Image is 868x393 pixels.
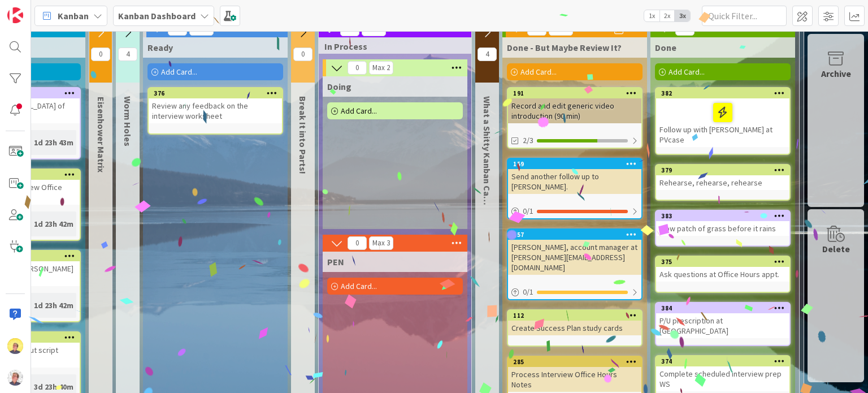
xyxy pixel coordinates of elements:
div: Complete scheduled interview prep WS [656,366,789,391]
div: 191Record and edit generic video introduction (90 min) [508,88,641,123]
span: Add Card... [520,67,557,77]
div: 374Complete scheduled interview prep WS [656,356,789,391]
div: Ask questions at Office Hours appt. [656,267,789,282]
span: In Process [324,41,457,52]
div: Mow patch of grass before it rains [656,221,789,236]
div: 382Follow up with [PERSON_NAME] at PVcase [656,88,789,147]
div: 112Create Success Plan study cards [508,310,641,335]
span: 0 / 1 [523,205,533,217]
span: Break It into Parts! [297,96,309,174]
div: Max 3 [193,26,210,32]
span: 0 [91,47,110,61]
span: 0 / 1 [523,286,533,298]
span: Eisenhower Matrix [96,97,107,172]
div: 112 [513,312,641,319]
span: 3x [675,10,690,21]
span: Done - But Maybe Review It? [507,42,622,53]
span: Worm Holes [122,96,133,146]
div: 374 [661,357,789,365]
span: Ready [147,42,173,53]
span: Add Card... [341,106,377,116]
span: 0 [348,61,367,75]
div: 382 [661,89,789,97]
div: 374 [656,356,789,366]
span: 0 [293,47,313,61]
div: 379 [656,165,789,175]
span: What a Shitty Kanban Card! [481,96,493,208]
div: 376 [149,88,282,98]
a: 157[PERSON_NAME], account manager at [PERSON_NAME][EMAIL_ADDRESS][DOMAIN_NAME]0/1 [507,228,643,300]
div: 382 [656,88,789,98]
span: Add Card... [161,67,197,77]
div: 384 [661,304,789,312]
div: P/U prescription at [GEOGRAPHIC_DATA] [656,313,789,338]
div: 376Review any feedback on the interview worksheet [149,88,282,123]
div: 376 [154,89,282,97]
div: 285 [508,357,641,367]
img: JW [7,338,23,354]
div: Delete [822,242,850,256]
div: Create Success Plan study cards [508,321,641,335]
div: 0/1 [508,204,641,218]
a: 384P/U prescription at [GEOGRAPHIC_DATA] [655,302,791,346]
div: Max 2 [372,65,390,71]
span: PEN [327,256,344,267]
a: 191Record and edit generic video introduction (90 min)2/3 [507,87,643,149]
div: 157 [513,231,641,239]
span: Done [655,42,676,53]
a: 112Create Success Plan study cards [507,309,643,347]
div: 191 [508,88,641,98]
a: 379Rehearse, rehearse, rehearse [655,164,791,201]
span: 0 [348,236,367,250]
a: 376Review any feedback on the interview worksheet [147,87,283,135]
div: 375 [656,257,789,267]
div: Record and edit generic video introduction (90 min) [508,98,641,123]
a: 383Mow patch of grass before it rains [655,210,791,247]
div: 384P/U prescription at [GEOGRAPHIC_DATA] [656,303,789,338]
span: 2/3 [523,135,533,146]
div: 1d 23h 42m [31,218,76,230]
div: 379 [661,166,789,174]
div: Send another follow up to [PERSON_NAME]. [508,169,641,194]
div: 159 [513,160,641,168]
div: 3d 23h 40m [31,381,76,393]
span: Add Card... [341,281,377,291]
a: 382Follow up with [PERSON_NAME] at PVcase [655,87,791,155]
div: Max 3 [372,240,390,246]
div: 191 [513,89,641,97]
a: 159Send another follow up to [PERSON_NAME].0/1 [507,158,643,219]
div: 159Send another follow up to [PERSON_NAME]. [508,159,641,194]
div: 375 [661,258,789,266]
a: 375Ask questions at Office Hours appt. [655,256,791,293]
div: Max 5 [365,27,383,32]
div: Archive [821,67,851,80]
div: 379Rehearse, rehearse, rehearse [656,165,789,190]
img: Visit kanbanzone.com [7,7,23,23]
span: Add Card... [669,67,705,77]
div: Review any feedback on the interview worksheet [149,98,282,123]
div: Max 8 [552,26,570,32]
span: 2x [659,10,675,21]
div: 1d 23h 42m [31,299,76,312]
span: Doing [327,81,351,92]
div: 285 [513,358,641,366]
div: 157[PERSON_NAME], account manager at [PERSON_NAME][EMAIL_ADDRESS][DOMAIN_NAME] [508,230,641,275]
div: 159 [508,159,641,169]
div: Follow up with [PERSON_NAME] at PVcase [656,98,789,147]
span: 4 [478,47,497,61]
img: avatar [7,370,23,386]
input: Quick Filter... [702,6,787,26]
span: 4 [118,47,137,61]
b: Kanban Dashboard [118,10,196,21]
div: [PERSON_NAME], account manager at [PERSON_NAME][EMAIL_ADDRESS][DOMAIN_NAME] [508,240,641,275]
div: 0/1 [508,285,641,299]
div: 383Mow patch of grass before it rains [656,211,789,236]
div: Rehearse, rehearse, rehearse [656,175,789,190]
div: 1d 23h 43m [31,136,76,149]
div: Process Interview Office Hours Notes [508,367,641,392]
div: 157 [508,230,641,240]
div: 384 [656,303,789,313]
span: 1x [644,10,659,21]
div: 383 [656,211,789,221]
div: 112 [508,310,641,321]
